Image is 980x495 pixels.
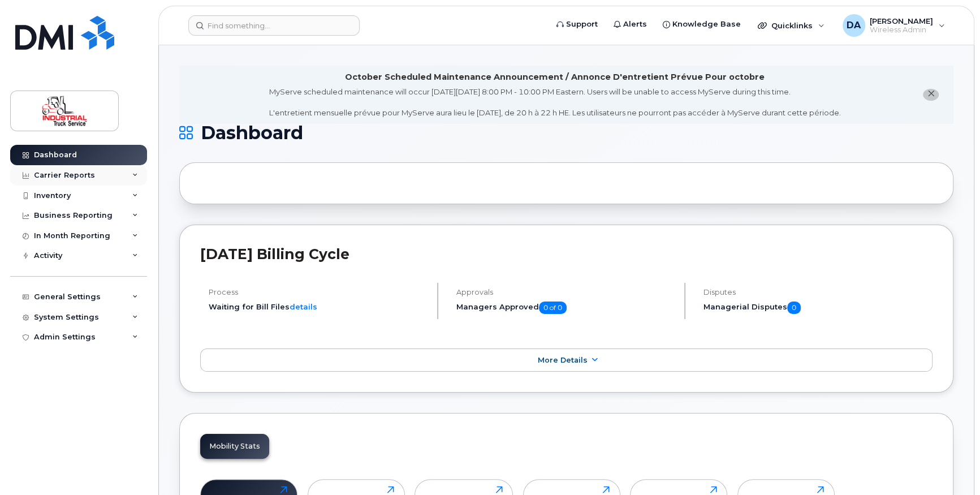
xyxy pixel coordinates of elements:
span: More Details [538,356,588,364]
a: details [290,302,317,311]
span: 0 of 0 [539,302,567,314]
span: 0 [787,302,801,314]
h5: Managerial Disputes [703,302,932,314]
button: close notification [923,89,939,101]
span: Dashboard [201,124,303,141]
h4: Disputes [703,288,932,296]
li: Waiting for Bill Files [209,302,428,312]
div: MyServe scheduled maintenance will occur [DATE][DATE] 8:00 PM - 10:00 PM Eastern. Users will be u... [269,87,841,118]
h4: Approvals [456,288,675,296]
h2: [DATE] Billing Cycle [200,246,932,262]
h4: Process [209,288,428,296]
h5: Managers Approved [456,302,675,314]
div: October Scheduled Maintenance Announcement / Annonce D'entretient Prévue Pour octobre [345,71,765,83]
